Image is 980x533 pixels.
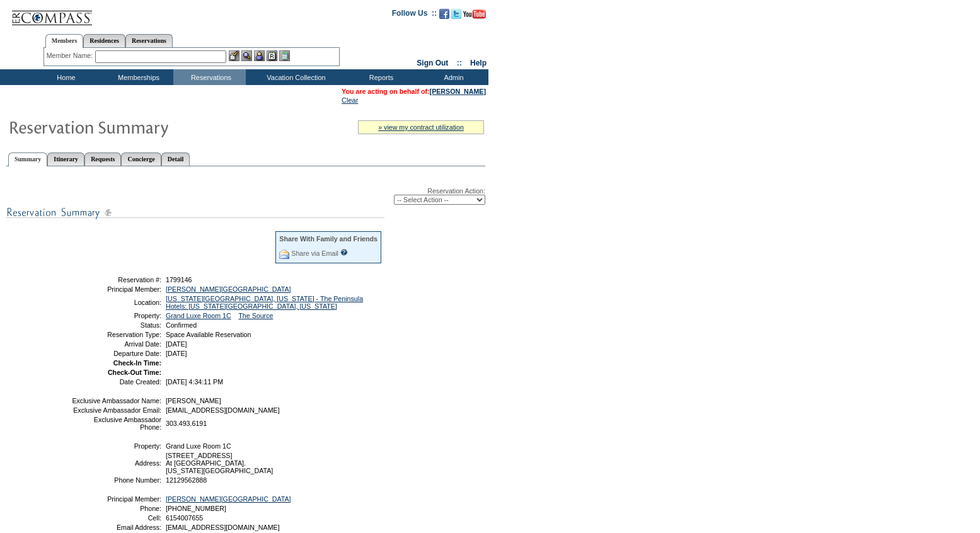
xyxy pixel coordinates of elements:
img: subTtlResSummary.gif [6,205,384,221]
a: Sign Out [417,59,448,67]
input: What is this? [340,249,348,256]
span: Space Available Reservation [166,331,251,338]
div: Share With Family and Friends [279,235,378,243]
a: Grand Luxe Room 1C [166,312,231,319]
td: Location: [71,295,161,310]
strong: Check-Out Time: [108,369,161,376]
img: b_edit.gif [229,50,239,61]
a: [US_STATE][GEOGRAPHIC_DATA], [US_STATE] - The Peninsula Hotels: [US_STATE][GEOGRAPHIC_DATA], [US_... [166,295,363,310]
a: Help [470,59,487,67]
span: [PERSON_NAME] [166,397,221,404]
span: 1799146 [166,276,192,284]
a: Share via Email [291,249,338,257]
a: The Source [238,312,273,319]
img: Become our fan on Facebook [439,9,449,19]
img: b_calculator.gif [279,50,290,61]
span: 6154007655 [166,514,203,522]
a: Residences [83,34,125,47]
td: Phone Number: [71,476,161,484]
td: Reports [343,69,416,85]
td: Principal Member: [71,495,161,503]
td: Address: [71,452,161,474]
td: Exclusive Ambassador Name: [71,397,161,404]
a: Members [45,34,84,48]
td: Email Address: [71,524,161,531]
td: Status: [71,321,161,329]
td: Principal Member: [71,285,161,293]
img: Reservaton Summary [8,114,260,139]
img: Follow us on Twitter [451,9,461,19]
td: Phone: [71,505,161,512]
span: 303.493.6191 [166,420,207,427]
td: Property: [71,442,161,450]
a: Subscribe to our YouTube Channel [463,13,486,20]
span: [DATE] [166,340,187,348]
td: Cell: [71,514,161,522]
td: Home [28,69,101,85]
a: Concierge [121,152,161,166]
span: Confirmed [166,321,197,329]
span: [DATE] [166,350,187,357]
td: Reservations [173,69,246,85]
span: 12129562888 [166,476,207,484]
a: Summary [8,152,47,166]
a: Detail [161,152,190,166]
td: Arrival Date: [71,340,161,348]
span: [STREET_ADDRESS] At [GEOGRAPHIC_DATA]. [US_STATE][GEOGRAPHIC_DATA] [166,452,273,474]
a: Itinerary [47,152,84,166]
div: Reservation Action: [6,187,485,205]
a: Reservations [125,34,173,47]
td: Follow Us :: [392,8,437,23]
td: Reservation Type: [71,331,161,338]
a: [PERSON_NAME][GEOGRAPHIC_DATA] [166,285,291,293]
a: » view my contract utilization [378,123,464,131]
span: You are acting on behalf of: [342,88,486,95]
strong: Check-In Time: [113,359,161,367]
a: Become our fan on Facebook [439,13,449,20]
span: [DATE] 4:34:11 PM [166,378,223,386]
div: Member Name: [47,50,95,61]
span: Grand Luxe Room 1C [166,442,231,450]
td: Departure Date: [71,350,161,357]
span: [PHONE_NUMBER] [166,505,226,512]
td: Date Created: [71,378,161,386]
img: Impersonate [254,50,265,61]
span: :: [457,59,462,67]
a: Requests [84,152,121,166]
span: [EMAIL_ADDRESS][DOMAIN_NAME] [166,524,280,531]
a: Clear [342,96,358,104]
a: Follow us on Twitter [451,13,461,20]
td: Exclusive Ambassador Phone: [71,416,161,431]
img: Subscribe to our YouTube Channel [463,9,486,19]
td: Property: [71,312,161,319]
td: Exclusive Ambassador Email: [71,406,161,414]
img: Reservations [267,50,277,61]
td: Reservation #: [71,276,161,284]
a: [PERSON_NAME][GEOGRAPHIC_DATA] [166,495,291,503]
td: Admin [416,69,488,85]
span: [EMAIL_ADDRESS][DOMAIN_NAME] [166,406,280,414]
td: Memberships [101,69,173,85]
img: View [241,50,252,61]
a: [PERSON_NAME] [430,88,486,95]
td: Vacation Collection [246,69,343,85]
